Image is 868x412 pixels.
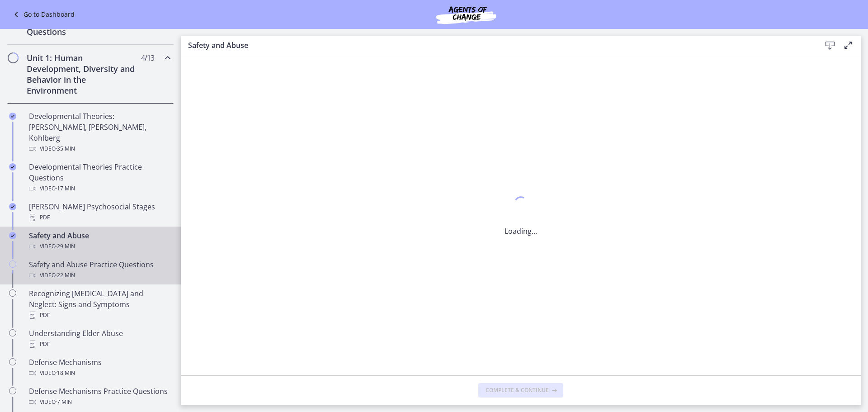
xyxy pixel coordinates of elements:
[29,201,170,223] div: [PERSON_NAME] Psychosocial Stages
[56,270,75,281] span: · 22 min
[29,183,170,194] div: Video
[9,232,16,239] i: Completed
[486,387,549,394] span: Complete & continue
[29,357,170,379] div: Defense Mechanisms
[9,203,16,210] i: Completed
[56,183,75,194] span: · 17 min
[9,163,16,170] i: Completed
[29,143,170,154] div: Video
[29,397,170,407] div: Video
[188,40,807,51] h3: Safety and Abuse
[29,259,170,281] div: Safety and Abuse Practice Questions
[56,368,75,379] span: · 18 min
[29,386,170,407] div: Defense Mechanisms Practice Questions
[29,212,170,223] div: PDF
[141,52,154,63] span: 4 / 13
[505,194,537,215] div: 1
[412,4,520,25] img: Agents of Change Social Work Test Prep
[56,241,75,252] span: · 29 min
[9,113,16,120] i: Completed
[11,9,75,20] a: Go to Dashboard
[505,226,537,237] p: Loading...
[478,383,563,398] button: Complete & continue
[56,397,72,407] span: · 7 min
[29,111,170,154] div: Developmental Theories: [PERSON_NAME], [PERSON_NAME], Kohlberg
[29,241,170,252] div: Video
[27,52,137,96] h2: Unit 1: Human Development, Diversity and Behavior in the Environment
[29,339,170,350] div: PDF
[29,310,170,321] div: PDF
[29,368,170,379] div: Video
[56,143,75,154] span: · 35 min
[29,288,170,321] div: Recognizing [MEDICAL_DATA] and Neglect: Signs and Symptoms
[29,270,170,281] div: Video
[29,230,170,252] div: Safety and Abuse
[29,161,170,194] div: Developmental Theories Practice Questions
[29,328,170,350] div: Understanding Elder Abuse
